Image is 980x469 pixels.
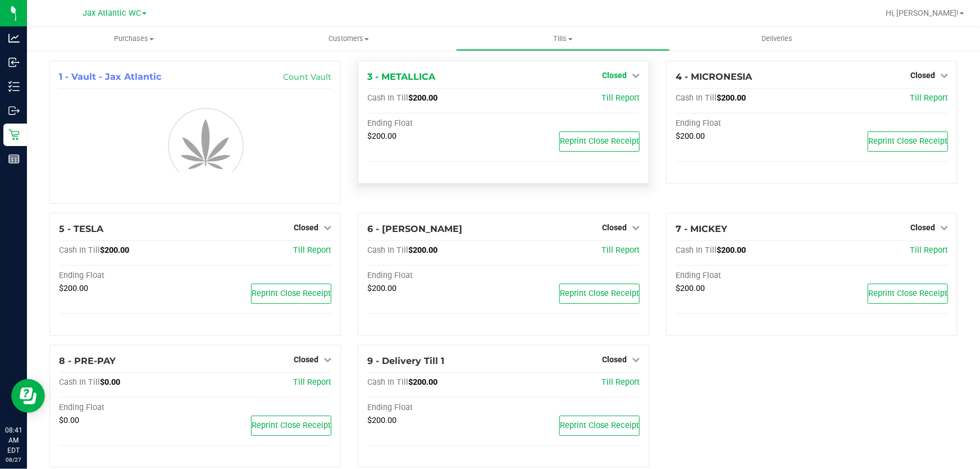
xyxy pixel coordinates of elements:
[676,284,705,293] span: $200.00
[59,416,79,425] span: $0.00
[910,245,948,255] a: Till Report
[910,93,948,103] a: Till Report
[676,224,727,234] span: 7 - MICKEY
[367,93,408,103] span: Cash In Till
[408,377,437,387] span: $200.00
[8,81,20,92] inline-svg: Inventory
[293,377,331,387] a: Till Report
[670,27,885,51] a: Deliveries
[559,131,640,152] button: Reprint Close Receipt
[602,355,627,364] span: Closed
[367,403,503,413] div: Ending Float
[367,416,396,425] span: $200.00
[560,421,639,430] span: Reprint Close Receipt
[676,271,812,281] div: Ending Float
[8,105,20,116] inline-svg: Outbound
[601,377,640,387] a: Till Report
[59,271,195,281] div: Ending Float
[676,119,812,129] div: Ending Float
[559,416,640,436] button: Reprint Close Receipt
[676,93,717,103] span: Cash In Till
[367,284,396,293] span: $200.00
[5,425,22,456] p: 08:41 AM EDT
[676,131,705,141] span: $200.00
[676,245,717,255] span: Cash In Till
[868,289,947,298] span: Reprint Close Receipt
[747,34,808,44] span: Deliveries
[886,8,959,17] span: Hi, [PERSON_NAME]!
[59,284,88,293] span: $200.00
[456,27,671,51] a: Tills
[367,119,503,129] div: Ending Float
[8,57,20,68] inline-svg: Inbound
[251,284,331,304] button: Reprint Close Receipt
[27,27,241,51] a: Purchases
[59,245,100,255] span: Cash In Till
[100,377,120,387] span: $0.00
[367,71,435,82] span: 3 - METALLICA
[367,131,396,141] span: $200.00
[717,245,746,255] span: $200.00
[910,223,935,232] span: Closed
[367,224,462,234] span: 6 - [PERSON_NAME]
[5,456,22,464] p: 08/27
[868,136,947,146] span: Reprint Close Receipt
[367,356,444,366] span: 9 - Delivery Till 1
[602,223,627,232] span: Closed
[367,271,503,281] div: Ending Float
[59,224,103,234] span: 5 - TESLA
[59,377,100,387] span: Cash In Till
[242,34,455,44] span: Customers
[8,153,20,165] inline-svg: Reports
[11,379,45,413] iframe: Resource center
[59,356,116,366] span: 8 - PRE-PAY
[408,245,437,255] span: $200.00
[252,421,331,430] span: Reprint Close Receipt
[83,8,141,18] span: Jax Atlantic WC
[560,289,639,298] span: Reprint Close Receipt
[910,71,935,80] span: Closed
[457,34,670,44] span: Tills
[294,355,318,364] span: Closed
[8,33,20,44] inline-svg: Analytics
[408,93,437,103] span: $200.00
[868,131,948,152] button: Reprint Close Receipt
[367,245,408,255] span: Cash In Till
[560,136,639,146] span: Reprint Close Receipt
[59,71,161,82] span: 1 - Vault - Jax Atlantic
[100,245,129,255] span: $200.00
[8,129,20,140] inline-svg: Retail
[602,71,627,80] span: Closed
[868,284,948,304] button: Reprint Close Receipt
[252,289,331,298] span: Reprint Close Receipt
[27,34,241,44] span: Purchases
[283,72,331,82] a: Count Vault
[251,416,331,436] button: Reprint Close Receipt
[559,284,640,304] button: Reprint Close Receipt
[59,403,195,413] div: Ending Float
[241,27,456,51] a: Customers
[717,93,746,103] span: $200.00
[601,93,640,103] a: Till Report
[601,245,640,255] a: Till Report
[293,245,331,255] a: Till Report
[294,223,318,232] span: Closed
[367,377,408,387] span: Cash In Till
[676,71,752,82] span: 4 - MICRONESIA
